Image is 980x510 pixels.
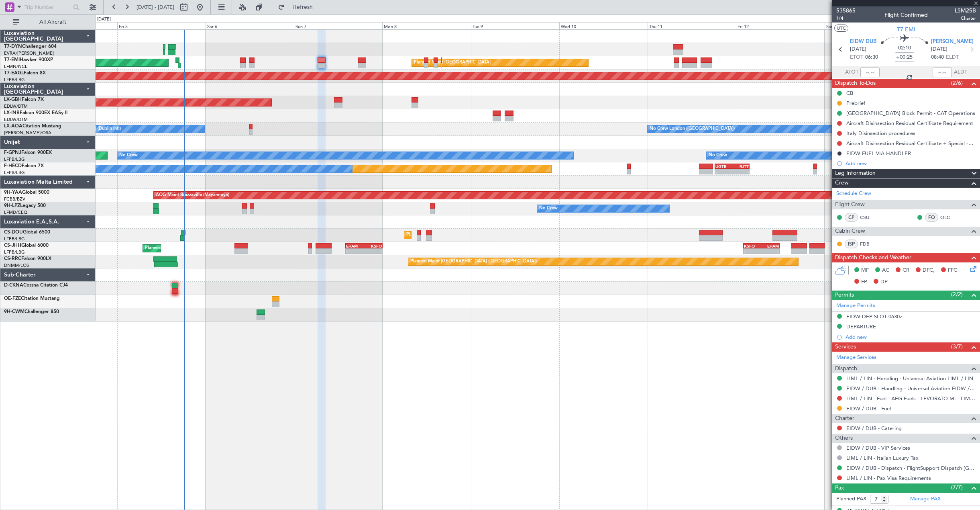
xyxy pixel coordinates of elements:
div: Add new [846,334,976,340]
a: CS-JHHGlobal 6000 [4,243,49,248]
a: LIML / LIN - Pax Visa Requirements [846,475,931,481]
a: DNMM/LOS [4,262,29,268]
span: 9H-YAA [4,190,22,195]
a: LFPB/LBG [4,156,25,162]
a: T7-DYNChallenger 604 [4,44,57,49]
button: Refresh [274,1,322,14]
a: EIDW / DUB - VIP Services [846,444,910,451]
div: [GEOGRAPHIC_DATA] Block Permit - CAT Operations [846,110,975,117]
span: (2/6) [951,79,963,87]
span: DFC, [923,266,935,274]
span: [PERSON_NAME] [931,38,974,46]
span: [DATE] [931,45,947,53]
div: Flight Confirmed [884,11,928,19]
a: T7-EAGLFalcon 8X [4,71,46,76]
a: LX-GBHFalcon 7X [4,97,44,102]
div: Planned Maint [GEOGRAPHIC_DATA] ([GEOGRAPHIC_DATA]) [145,242,271,254]
div: RJTT [732,164,749,169]
div: Aircraft Disinsection Residual Certificate Requirement [846,120,973,127]
span: LX-GBH [4,97,22,102]
div: Sat 13 [825,22,913,29]
span: CR [903,266,909,274]
span: ATOT [845,68,858,76]
a: EVRA/[PERSON_NAME] [4,50,54,56]
div: No Crew [119,150,138,162]
a: LIML / LIN - Handling - Universal Aviation LIML / LIN [846,375,973,382]
a: 9H-LPZLegacy 500 [4,203,46,208]
span: AC [882,266,889,274]
span: CS-DOU [4,230,23,235]
div: No Crew London ([GEOGRAPHIC_DATA]) [650,123,735,135]
span: 9H-LPZ [4,203,20,208]
span: (2/2) [951,290,963,299]
span: FFC [948,266,957,274]
div: - [715,169,732,174]
a: LFPB/LBG [4,170,25,176]
span: F-HECD [4,164,22,168]
a: EIDW / DUB - Handling - Universal Aviation EIDW / DUB [846,385,976,392]
span: F-GPNJ [4,150,21,155]
span: Charter [955,15,976,22]
a: F-HECDFalcon 7X [4,164,44,168]
div: Planned Maint [GEOGRAPHIC_DATA] [414,57,491,69]
div: CP [845,213,858,222]
div: EHAM [761,244,779,248]
span: Crew [835,178,849,188]
span: Services [835,342,856,352]
a: OLC [940,214,958,221]
div: CB [846,90,853,96]
span: 02:10 [898,44,911,52]
span: All Aircraft [21,19,85,25]
a: CSU [860,214,878,221]
span: Dispatch [835,364,857,373]
div: Add new [846,160,976,167]
div: Fri 12 [736,22,824,29]
span: T7-EAGL [4,71,24,76]
a: LIML / LIN - Italian Luxury Tax [846,455,919,461]
span: 06:30 [865,53,878,61]
div: ISP [845,240,858,248]
span: Dispatch To-Dos [835,79,876,88]
div: Tue 9 [471,22,559,29]
div: Aircraft Disinsection Residual Certificate + Special request [846,140,976,147]
span: ETOT [850,53,863,61]
div: - [732,169,749,174]
span: 535865 [836,6,856,15]
span: [DATE] [850,45,866,53]
span: Refresh [286,4,320,10]
a: Schedule Crew [836,190,871,198]
span: T7-EMI [897,25,915,34]
a: CS-DOUGlobal 6500 [4,230,50,235]
span: OE-FZE [4,296,21,301]
div: No Crew [709,150,727,162]
a: F-GPNJFalcon 900EX [4,150,52,155]
div: - [744,249,762,254]
div: Mon 8 [382,22,471,29]
a: LFPB/LBG [4,249,25,255]
div: EHAM [346,244,364,248]
span: Flight Crew [835,200,865,209]
a: EDLW/DTM [4,117,28,123]
span: Others [835,434,853,443]
div: Sun 7 [294,22,382,29]
a: FDB [860,240,878,248]
a: OE-FZECitation Mustang [4,296,60,301]
a: Manage Permits [836,302,875,310]
span: Cabin Crew [835,227,865,236]
div: No Crew [539,203,558,215]
a: FCBB/BZV [4,196,25,202]
div: Thu 11 [648,22,736,29]
span: (7/7) [951,483,963,492]
div: EIDW FUEL VIA HANDLER [846,150,911,157]
span: 9H-CWM [4,309,24,314]
span: LX-INB [4,111,20,115]
a: EIDW / DUB - Fuel [846,405,891,412]
a: EIDW / DUB - Catering [846,425,902,432]
span: Leg Information [835,169,876,178]
div: EIDW DEP SLOT 0630z [846,313,902,320]
div: Planned Maint [GEOGRAPHIC_DATA] ([GEOGRAPHIC_DATA]) [410,256,537,268]
div: DEPARTURE [846,323,876,330]
span: CS-RRC [4,256,21,261]
div: Italy Disinsection procedures [846,130,915,137]
a: T7-EMIHawker 900XP [4,57,53,62]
